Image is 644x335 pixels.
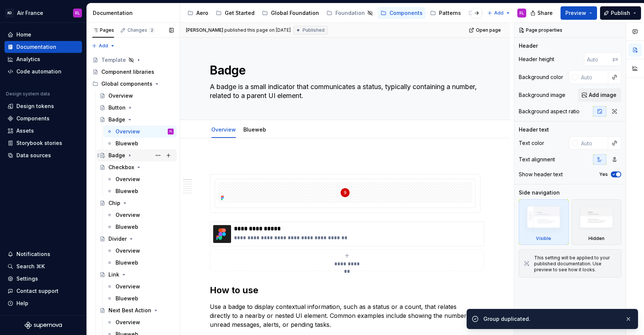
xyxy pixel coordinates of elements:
[5,9,14,18] div: AD
[108,199,120,207] div: Chip
[476,27,501,33] span: Open page
[104,316,177,328] a: Overview
[536,236,551,241] div: Visible
[16,250,50,258] div: Notifications
[89,66,177,78] a: Component libraries
[611,9,630,17] span: Publish
[519,171,563,178] div: Show header text
[186,27,223,33] span: [PERSON_NAME]
[584,53,613,66] input: Auto
[519,189,560,196] div: Side navigation
[116,176,140,183] div: Overview
[170,128,172,135] div: FL
[240,121,269,137] div: Blueweb
[108,152,125,159] div: Badge
[92,27,114,33] div: Pages
[104,221,177,233] a: Blueweb
[519,139,544,147] div: Text color
[97,233,177,245] a: Divider
[427,7,464,19] a: Patterns
[4,273,82,285] a: Settings
[116,295,138,302] div: Blueweb
[16,152,51,159] div: Data sources
[16,115,50,122] div: Components
[184,6,483,20] div: Page tree
[97,197,177,209] a: Chip
[16,127,34,135] div: Assets
[561,6,597,20] button: Preview
[335,9,365,17] div: Foundation
[16,300,28,307] div: Help
[25,322,62,329] a: Supernova Logo
[89,54,177,66] a: Template
[519,108,580,115] div: Background aspect ratio
[537,9,553,17] span: Share
[99,43,108,49] span: Add
[16,56,40,63] div: Analytics
[225,9,255,17] div: Get Started
[4,100,82,112] a: Design tokens
[467,25,504,35] a: Open page
[116,247,140,255] div: Overview
[578,88,621,102] button: Add image
[589,91,616,99] span: Add image
[211,126,236,133] a: Overview
[224,27,291,33] div: published this page on [DATE]
[4,285,82,297] button: Contact support
[519,91,565,99] div: Background image
[16,68,61,75] div: Code automation
[97,304,177,316] a: Next Best Action
[108,116,125,123] div: Badge
[519,199,569,245] div: Visible
[4,125,82,137] a: Assets
[104,185,177,197] a: Blueweb
[127,27,155,33] div: Changes
[104,293,177,304] a: Blueweb
[208,81,479,102] textarea: A badge is a small indicator that communicates a status, typically containing a number, related t...
[4,113,82,124] a: Components
[97,149,177,161] a: Badge
[599,171,608,177] label: Yes
[4,29,82,41] a: Home
[89,78,177,90] div: Global components
[101,56,126,64] div: Template
[116,211,140,219] div: Overview
[4,66,82,78] a: Code automation
[534,255,616,273] div: This setting will be applied to your published documentation. Use preview to see how it looks.
[16,275,38,282] div: Settings
[565,9,586,17] span: Preview
[243,126,266,133] a: Blueweb
[97,161,177,173] a: Checkbox
[97,114,177,126] a: Badge
[104,126,177,138] a: OverviewFL
[16,31,31,38] div: Home
[108,307,151,314] div: Next Best Action
[519,56,554,63] div: Header height
[485,8,513,18] button: Add
[389,9,423,17] div: Components
[4,149,82,161] a: Data sources
[101,80,152,88] div: Global components
[108,235,127,243] div: Divider
[483,315,619,323] div: Group duplicated.
[572,199,622,245] div: Hidden
[116,223,138,231] div: Blueweb
[93,9,177,17] div: Documentation
[519,73,563,81] div: Background color
[16,102,54,110] div: Design tokens
[104,138,177,149] a: Blueweb
[104,245,177,257] a: Overview
[303,27,325,33] span: Published
[613,56,618,62] p: px
[378,7,426,19] a: Components
[4,260,82,272] button: Search ⌘K
[116,187,138,195] div: Blueweb
[1,5,85,21] button: ADAir FranceFL
[4,297,82,309] button: Help
[108,164,134,171] div: Checkbox
[149,27,155,33] span: 2
[108,92,133,99] div: Overview
[588,236,604,241] div: Hidden
[17,9,43,17] div: Air France
[104,281,177,293] a: Overview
